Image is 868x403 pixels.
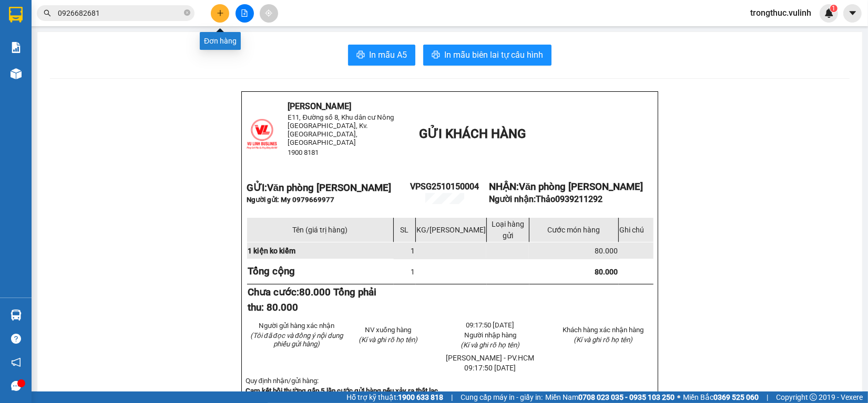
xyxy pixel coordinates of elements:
[595,268,618,276] span: 80.000
[247,196,334,204] span: Người gửi: My 0979669977
[200,32,241,50] div: Đơn hàng
[11,68,22,79] img: warehouse-icon
[832,5,835,12] span: 1
[241,9,248,17] span: file-add
[451,391,453,403] span: |
[246,377,319,385] span: Quy định nhận/gửi hàng:
[259,322,334,330] span: Người gửi hàng xác nhận
[574,336,632,344] span: (Kí và ghi rõ họ tên)
[444,48,543,61] span: In mẫu biên lai tự cấu hình
[184,8,190,18] span: close-circle
[58,7,182,19] input: Tìm tên, số ĐT hoặc mã đơn
[5,23,200,76] li: E11, Đường số 8, Khu dân cư Nông [GEOGRAPHIC_DATA], Kv.[GEOGRAPHIC_DATA], [GEOGRAPHIC_DATA]
[536,194,603,204] span: Thảo
[465,364,516,372] span: 09:17:50 [DATE]
[466,321,515,329] span: 09:17:50 [DATE]
[555,194,603,204] span: 0939211292
[713,393,759,401] strong: 0369 525 060
[843,4,862,23] button: caret-down
[489,194,603,204] strong: Người nhận:
[246,387,438,395] strong: Cam kết bồi thường gấp 5 lần cước gửi hàng nếu xảy ra thất lạc
[267,182,391,194] span: Văn phòng [PERSON_NAME]
[247,119,278,150] img: logo
[11,357,21,367] span: notification
[848,8,857,18] span: caret-down
[11,42,22,53] img: solution-icon
[288,113,394,146] span: E11, Đường số 8, Khu dân cư Nông [GEOGRAPHIC_DATA], Kv.[GEOGRAPHIC_DATA], [GEOGRAPHIC_DATA]
[619,218,654,242] td: Ghi chú
[184,9,190,16] span: close-circle
[265,9,272,17] span: aim
[529,218,618,242] td: Cước món hàng
[11,381,21,391] span: message
[419,126,526,141] span: GỬI KHÁCH HÀNG
[60,25,69,34] span: environment
[423,45,552,66] button: printerIn mẫu biên lai tự cấu hình
[810,394,817,401] span: copyright
[248,247,295,255] span: 1 kiện ko kiểm
[411,268,415,276] span: 1
[545,391,675,403] span: Miền Nam
[356,50,365,60] span: printer
[9,7,23,23] img: logo-vxr
[11,334,21,344] span: question-circle
[44,9,51,17] span: search
[260,4,278,23] button: aim
[677,395,680,399] span: ⚪️
[767,391,768,403] span: |
[742,6,820,19] span: trongthuc.vulinh
[250,332,343,348] em: (Tôi đã đọc và đồng ý nội dung phiếu gửi hàng)
[398,393,443,401] strong: 1900 633 818
[824,8,834,18] img: icon-new-feature
[563,326,644,334] span: Khách hàng xác nhận hàng
[519,181,643,193] span: Văn phòng [PERSON_NAME]
[446,354,535,362] span: [PERSON_NAME] - PV.HCM
[288,101,352,111] span: [PERSON_NAME]
[248,266,295,277] strong: Tổng cộng
[489,181,643,193] strong: NHẬN:
[247,218,394,242] td: Tên (giá trị hàng)
[683,391,759,403] span: Miền Bắc
[394,218,416,242] td: SL
[830,5,838,12] sup: 1
[411,247,415,255] span: 1
[348,45,415,66] button: printerIn mẫu A5
[359,336,417,344] span: (Kí và ghi rõ họ tên)
[236,4,254,23] button: file-add
[211,4,229,23] button: plus
[5,76,200,89] li: 1900 8181
[217,9,224,17] span: plus
[464,331,516,339] span: Người nhập hàng
[410,182,479,192] span: VPSG2510150004
[432,50,440,60] span: printer
[60,7,149,20] b: [PERSON_NAME]
[595,247,618,255] span: 80.000
[288,149,319,156] span: 1900 8181
[415,218,486,242] td: KG/[PERSON_NAME]
[365,326,411,334] span: NV xuống hàng
[11,310,22,321] img: warehouse-icon
[346,391,443,403] span: Hỗ trợ kỹ thuật:
[5,78,13,86] span: phone
[247,182,391,194] strong: GỬI:
[369,48,407,61] span: In mẫu A5
[248,287,376,313] span: 80.000 Tổng phải thu: 80.000
[578,393,675,401] strong: 0708 023 035 - 0935 103 250
[5,5,57,57] img: logo.jpg
[486,218,529,242] td: Loại hàng gửi
[461,391,543,403] span: Cung cấp máy in - giấy in:
[461,341,520,349] span: (Kí và ghi rõ họ tên)
[248,287,376,313] strong: Chưa cước:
